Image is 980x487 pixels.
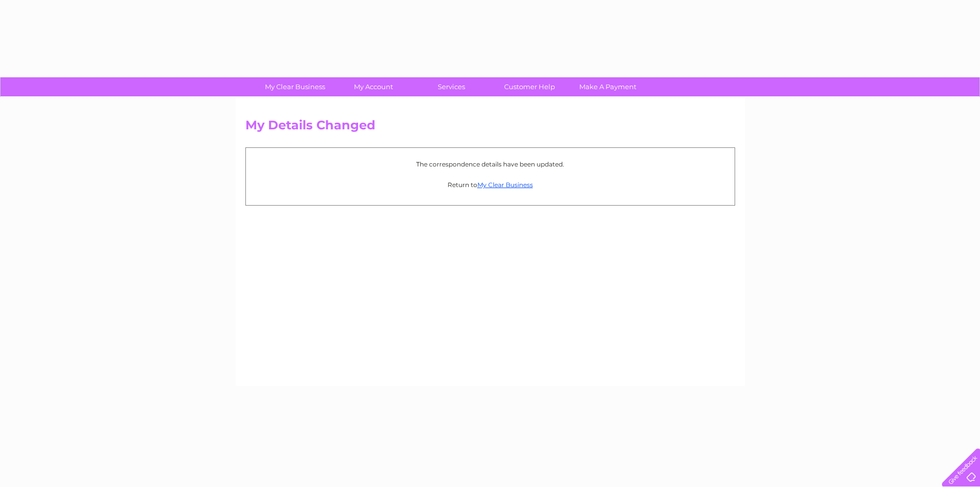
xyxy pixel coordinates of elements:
a: My Account [331,77,416,96]
a: My Clear Business [477,181,533,189]
p: Return to [251,180,729,190]
a: Make A Payment [565,77,650,96]
a: Customer Help [487,77,572,96]
a: Services [409,77,494,96]
a: My Clear Business [253,77,337,96]
p: The correspondence details have been updated. [251,159,729,169]
h2: My Details Changed [245,118,735,138]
